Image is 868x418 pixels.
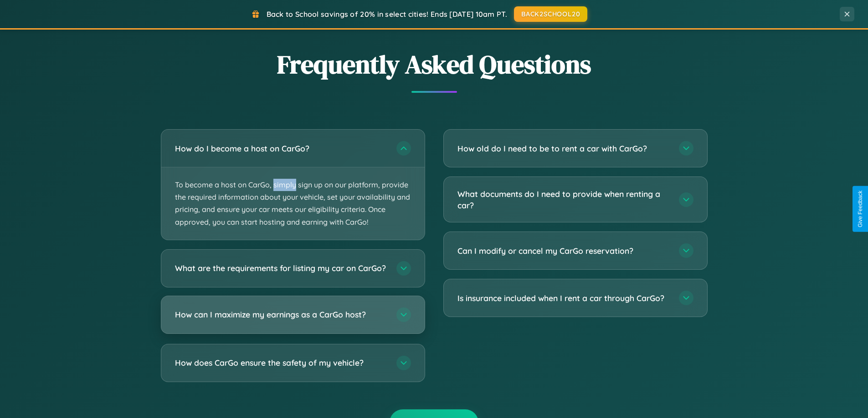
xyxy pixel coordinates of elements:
[514,6,587,22] button: BACK2SCHOOL20
[267,10,507,19] span: Back to School savings of 20% in select cities! Ends [DATE] 10am PT.
[457,143,670,154] h3: How old do I need to be to rent a car with CarGo?
[457,292,670,304] h3: Is insurance included when I rent a car through CarGo?
[175,357,387,368] h3: How does CarGo ensure the safety of my vehicle?
[857,191,863,227] div: Give Feedback
[175,143,387,154] h3: How do I become a host on CarGo?
[175,262,387,274] h3: What are the requirements for listing my car on CarGo?
[175,309,387,320] h3: How can I maximize my earnings as a CarGo host?
[457,188,670,211] h3: What documents do I need to provide when renting a car?
[161,47,708,82] h2: Frequently Asked Questions
[161,167,425,240] p: To become a host on CarGo, simply sign up on our platform, provide the required information about...
[457,245,670,257] h3: Can I modify or cancel my CarGo reservation?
